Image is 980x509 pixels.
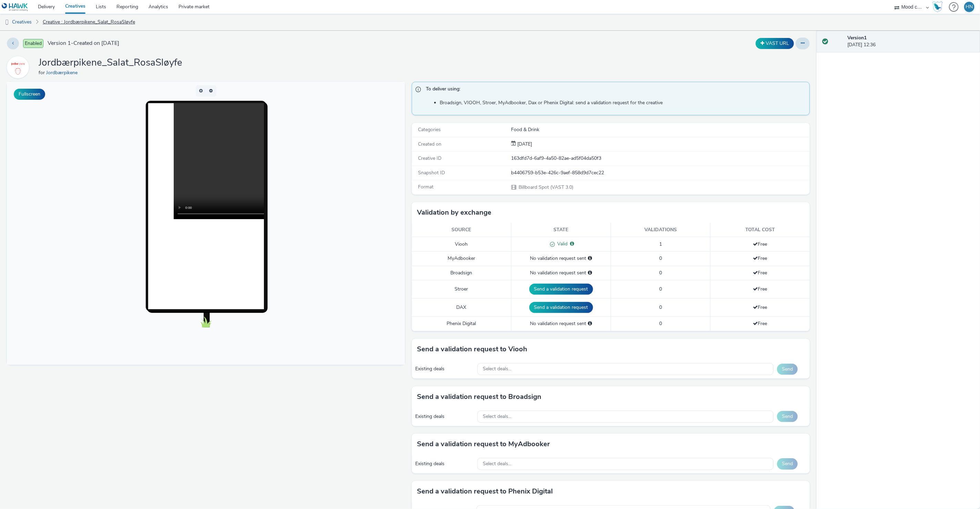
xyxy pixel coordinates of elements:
img: Hawk Academy [932,1,943,12]
span: Enabled [23,39,43,48]
span: Select deals... [483,366,511,372]
th: State [511,223,611,237]
div: Please select a deal below and click on Send to send a validation request to Phenix Digital. [588,320,592,327]
span: Billboard Spot (VAST 3.0) [518,184,574,190]
h3: Validation by exchange [417,207,491,218]
div: Creation 25 September 2025, 12:36 [516,141,532,148]
td: MyAdbooker [412,252,511,266]
h3: Send a validation request to Broadsign [417,392,541,402]
span: Snapshot ID [418,169,445,176]
img: Jordbærpikene [8,57,28,77]
div: Duplicate the creative as a VAST URL [754,38,796,49]
td: DAX [412,298,511,317]
strong: Version 1 [848,35,867,41]
span: Select deals... [483,414,511,420]
div: Please select a deal below and click on Send to send a validation request to MyAdbooker. [588,255,592,262]
button: Send [777,411,798,422]
span: 1 [659,241,662,247]
li: Broadsign, VIOOH, Stroer, MyAdbooker, Dax or Phenix Digital: send a validation request for the cr... [440,99,806,106]
span: To deliver using: [426,86,803,95]
button: VAST URL [756,38,794,49]
a: Creative : Jordbærpikene_Salat_RosaSløyfe [39,14,139,30]
div: No validation request sent [515,270,607,276]
h3: Send a validation request to Viooh [417,344,527,354]
div: [DATE] 12:36 [848,35,974,49]
td: Broadsign [412,266,511,280]
span: Free [753,304,767,311]
div: 163dfd7d-6af9-4a50-82ae-ad5f04da50f3 [511,155,809,162]
th: Total cost [710,223,810,237]
span: Free [753,286,767,292]
h1: Jordbærpikene_Salat_RosaSløyfe [39,56,182,69]
span: Valid [555,241,568,247]
div: No validation request sent [515,255,607,262]
span: Created on [418,141,441,147]
td: Viooh [412,237,511,252]
span: 0 [659,286,662,292]
button: Send a validation request [529,302,593,313]
div: b4406759-b53e-426c-9aef-858d9d7cec22 [511,169,809,176]
div: Existing deals [415,365,474,372]
h3: Send a validation request to Phenix Digital [417,486,553,497]
span: 0 [659,270,662,276]
a: Jordbærpikene [7,64,32,70]
button: Send [777,364,798,375]
a: Hawk Academy [932,1,946,12]
span: Version 1 - Created on [DATE] [48,39,119,47]
span: Creative ID [418,155,441,161]
h3: Send a validation request to MyAdbooker [417,439,550,449]
button: Send [777,458,798,469]
span: 0 [659,320,662,327]
th: Source [412,223,511,237]
span: Select deals... [483,461,511,467]
span: Categories [418,126,441,133]
td: Stroer [412,280,511,298]
span: 0 [659,304,662,311]
div: Existing deals [415,413,474,420]
img: dooh [3,19,10,26]
span: [DATE] [516,141,532,147]
span: Free [753,241,767,247]
div: Food & Drink [511,126,809,133]
div: Please select a deal below and click on Send to send a validation request to Broadsign. [588,270,592,276]
div: No validation request sent [515,320,607,327]
span: Free [753,255,767,262]
button: Fullscreen [14,89,45,100]
div: Existing deals [415,460,474,467]
span: 0 [659,255,662,262]
a: Jordbærpikene [46,69,80,76]
div: HN [966,2,973,12]
th: Validations [611,223,711,237]
span: Free [753,270,767,276]
span: Format [418,184,433,190]
td: Phenix Digital [412,317,511,331]
span: Free [753,320,767,327]
span: for [39,69,46,76]
img: undefined Logo [2,3,28,11]
button: Send a validation request [529,284,593,295]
